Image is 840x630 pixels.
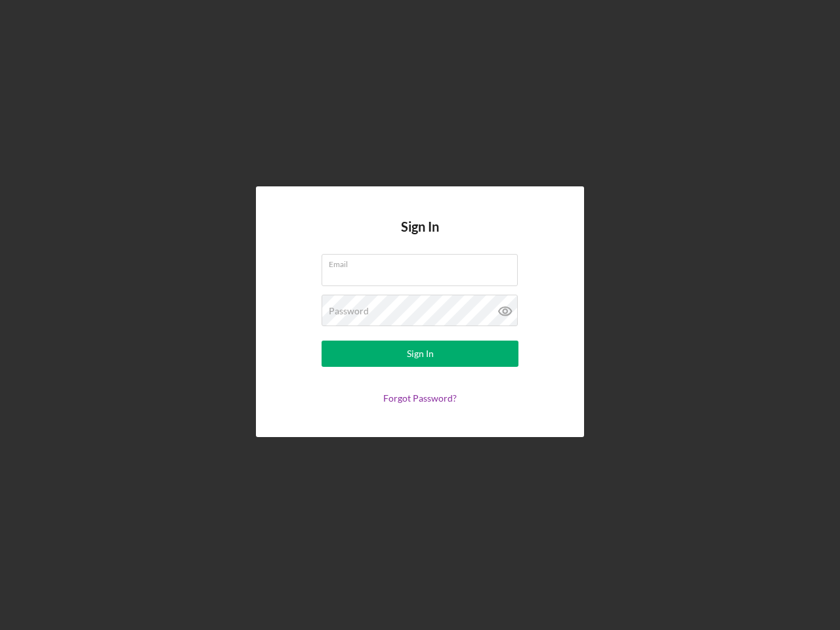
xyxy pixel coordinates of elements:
label: Email [329,255,518,269]
a: Forgot Password? [383,392,457,404]
h4: Sign In [401,219,439,254]
div: Sign In [407,341,434,367]
label: Password [329,306,369,316]
button: Sign In [322,341,518,367]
